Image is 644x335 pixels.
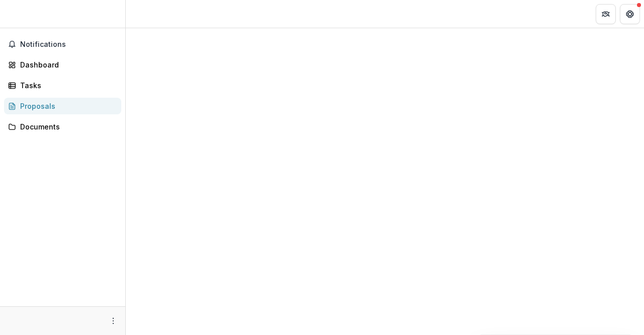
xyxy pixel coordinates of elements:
[20,59,113,70] div: Dashboard
[4,98,121,114] a: Proposals
[107,315,119,327] button: More
[4,36,121,52] button: Notifications
[4,77,121,94] a: Tasks
[20,40,117,49] span: Notifications
[20,101,113,111] div: Proposals
[620,4,640,24] button: Get Help
[4,118,121,135] a: Documents
[20,80,113,91] div: Tasks
[20,121,113,132] div: Documents
[596,4,616,24] button: Partners
[4,56,121,73] a: Dashboard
